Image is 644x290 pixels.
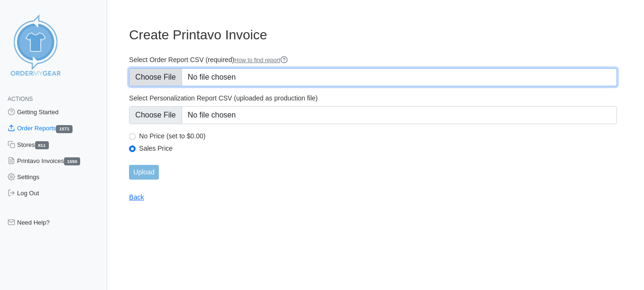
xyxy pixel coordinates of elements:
[139,144,617,153] label: Sales Price
[129,55,617,64] label: Select Order Report CSV (required)
[56,125,72,133] span: 1571
[129,193,144,201] a: Back
[129,165,158,180] input: Upload
[64,157,80,165] span: 1550
[8,96,33,102] span: Actions
[35,141,49,149] span: 811
[129,27,617,43] h3: Create Printavo Invoice
[234,57,288,63] a: How to find report
[129,94,617,102] label: Select Personalization Report CSV (uploaded as production file)
[139,132,617,140] label: No Price (set to $0.00)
